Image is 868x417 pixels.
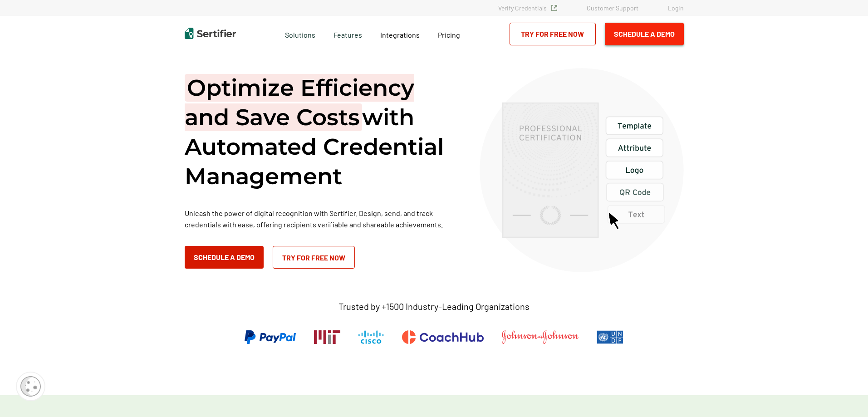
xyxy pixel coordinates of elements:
[185,28,236,39] img: Sertifier | Digital Credentialing Platform
[618,123,651,130] g: Template
[185,246,264,269] button: Schedule a Demo
[380,30,420,39] span: Integrations
[823,373,868,417] iframe: Chat Widget
[273,246,355,269] a: Try for Free Now
[498,4,557,12] a: Verify Credentials
[438,30,460,39] span: Pricing
[605,23,684,45] button: Schedule a Demo
[380,28,420,39] a: Integrations
[502,330,578,344] img: Johnson & Johnson
[285,28,315,39] span: Solutions
[628,211,644,217] g: Text
[402,330,484,344] img: CoachHub
[358,330,384,344] img: Cisco
[185,73,457,191] h1: with Automated Credential Management
[333,28,362,39] span: Features
[551,5,557,11] img: Verified
[245,330,296,344] img: PayPal
[597,330,623,344] img: UNDP
[668,4,684,12] a: Login
[338,301,530,312] p: Trusted by +1500 Industry-Leading Organizations
[438,28,460,39] a: Pricing
[314,330,340,344] img: Massachusetts Institute of Technology
[587,4,638,12] a: Customer Support
[185,207,457,230] p: Unleash the power of digital recognition with Sertifier. Design, send, and track credentials with...
[20,376,41,397] img: Cookie Popup Icon
[185,74,414,131] span: Optimize Efficiency and Save Costs
[510,23,596,45] a: Try for Free Now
